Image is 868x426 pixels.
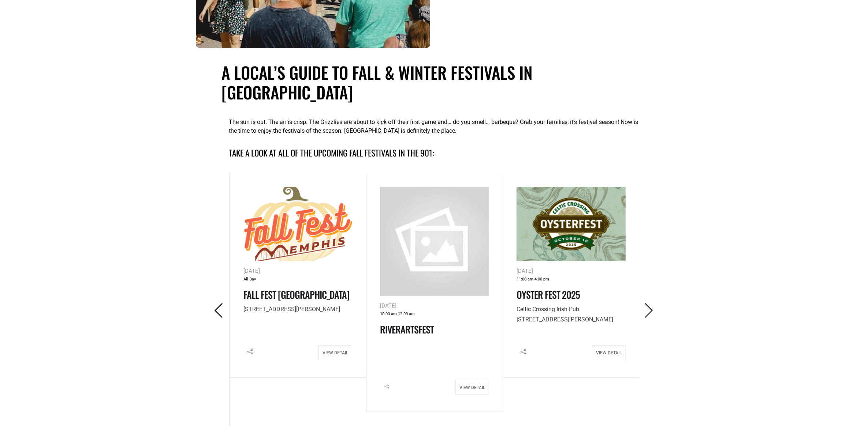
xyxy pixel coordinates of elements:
[517,276,533,283] span: 11:00 am
[455,380,489,395] a: View Detail
[243,268,260,274] span: [DATE]
[641,303,656,318] i: Next
[517,306,579,313] span: Celtic Crossing Irish Pub
[517,345,530,358] i: Share
[517,287,580,302] a: Oyster Fest 2025
[243,276,256,283] span: All Day
[517,304,626,325] p: [STREET_ADDRESS][PERSON_NAME]
[229,118,639,135] p: The sun is out. The air is crisp. The Grizzlies are about to kick off their first game and… do yo...
[517,276,626,283] div: -
[592,345,626,360] a: View Detail
[398,310,415,318] span: 12:00 am
[318,345,352,360] a: View Detail
[243,306,340,313] span: [STREET_ADDRESS][PERSON_NAME]
[517,268,533,274] span: [DATE]
[229,147,639,159] h4: Take a look at all of the upcoming fall festivals in the 901:
[534,276,549,283] span: 4:00 pm
[243,345,257,358] i: Share
[380,310,489,318] div: -
[380,310,397,318] span: 10:00 am
[380,302,396,309] span: [DATE]
[243,287,349,302] a: Fall Fest [GEOGRAPHIC_DATA]
[209,302,229,320] button: Previous
[212,303,227,318] i: Previous
[380,322,434,336] a: RiverArtsFest
[222,63,647,102] h1: A Local’s Guide to Fall & Winter Festivals in [GEOGRAPHIC_DATA]
[380,187,489,296] img: no-image.png
[380,380,393,393] i: Share
[639,302,659,320] button: Next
